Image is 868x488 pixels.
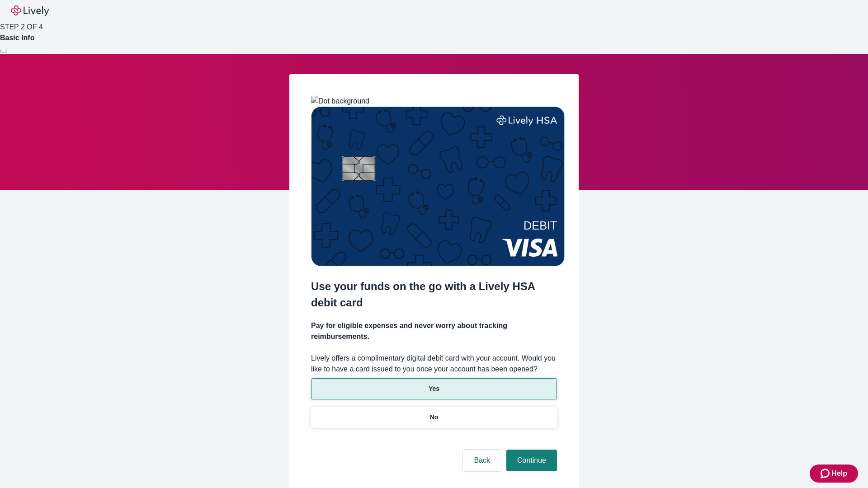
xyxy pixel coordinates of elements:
[506,450,557,471] button: Continue
[831,468,847,479] span: Help
[821,468,831,479] svg: Zendesk support icon
[311,320,557,342] h4: Pay for eligible expenses and never worry about tracking reimbursements.
[463,450,501,471] button: Back
[311,378,557,399] button: Yes
[311,107,565,266] img: Debit card
[429,384,439,394] p: Yes
[311,278,557,311] h2: Use your funds on the go with a Lively HSA debit card
[311,407,557,428] button: No
[311,96,369,107] img: Dot background
[11,5,49,16] img: Lively
[810,465,858,483] button: Zendesk support iconHelp
[430,413,439,422] p: No
[311,353,557,375] label: Lively offers a complimentary digital debit card with your account. Would you like to have a card...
